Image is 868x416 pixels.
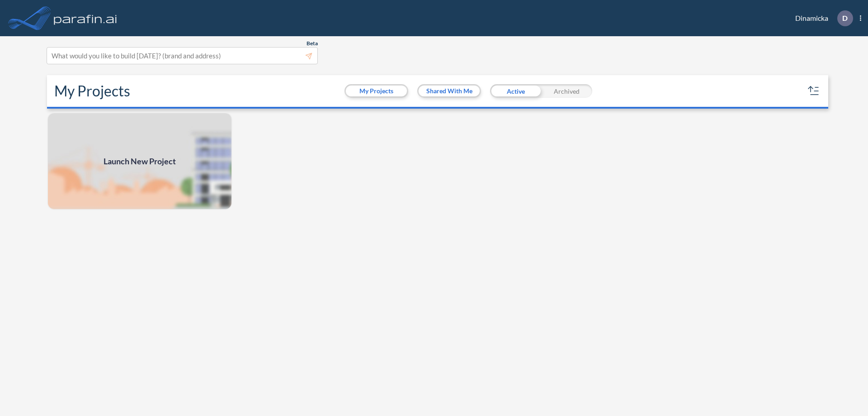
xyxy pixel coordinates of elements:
[419,86,480,96] button: Shared With Me
[52,9,119,27] img: logo
[346,86,407,96] button: My Projects
[307,40,318,47] span: Beta
[541,84,592,98] div: Archived
[490,84,541,98] div: Active
[47,112,232,210] a: Launch New Project
[807,84,821,98] button: sort
[782,10,861,26] div: Dinamicka
[842,14,848,22] p: D
[54,82,130,100] h2: My Projects
[104,155,176,167] span: Launch New Project
[47,112,232,210] img: add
